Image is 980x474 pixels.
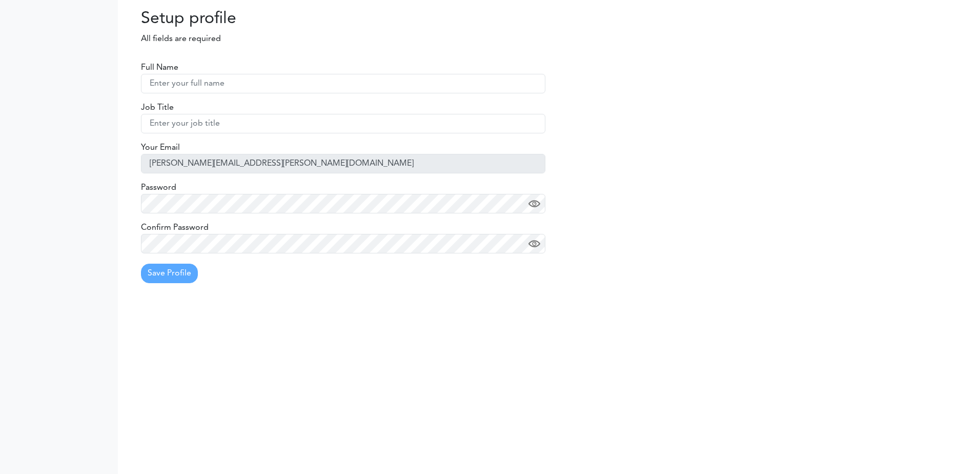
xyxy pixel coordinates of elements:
img: eye.png [528,198,540,210]
input: Enter your job title [141,114,545,133]
button: Save Profile [141,264,198,283]
label: Job Title [141,102,174,114]
input: Enter your full name [141,74,545,93]
label: Confirm Password [141,222,209,234]
input: Enter your email address [141,154,545,173]
p: All fields are required [126,33,398,45]
img: eye.png [528,238,540,250]
label: Full Name [141,62,178,74]
h2: Setup profile [126,9,398,29]
label: Your Email [141,142,180,154]
label: Password [141,182,176,194]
